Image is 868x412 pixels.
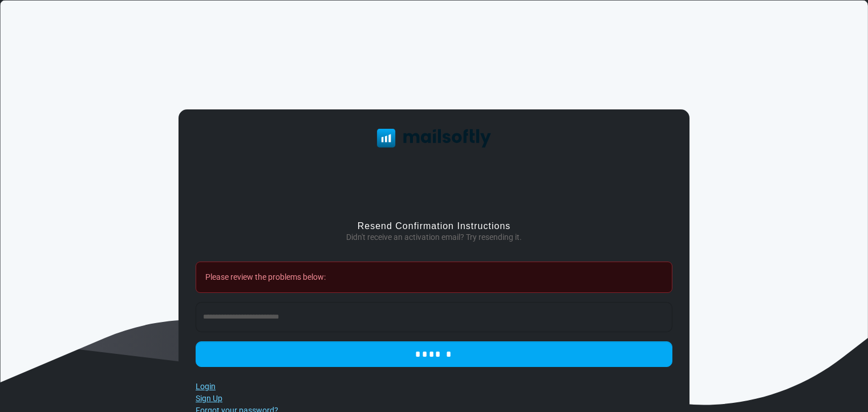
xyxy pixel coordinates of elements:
[196,262,672,293] div: Please review the problems below:
[196,382,216,391] a: Login
[196,394,222,403] a: Sign Up
[196,231,672,243] p: Didn't receive an activation email? Try resending it.
[377,129,491,147] img: Mailsoftly
[196,221,672,231] h3: Resend Confirmation Instructions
